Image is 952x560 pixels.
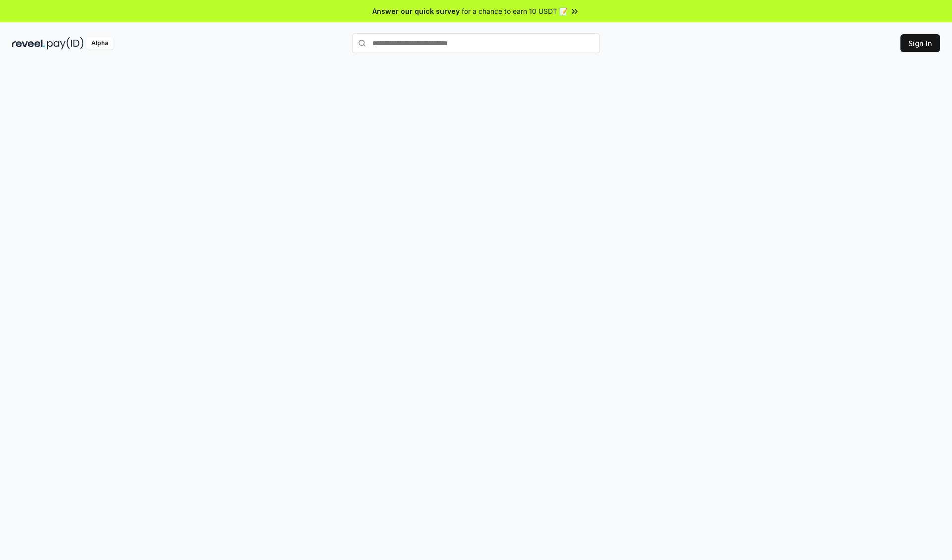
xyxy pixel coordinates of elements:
span: Answer our quick survey [372,6,460,16]
img: pay_id [47,37,84,50]
button: Sign In [900,34,940,52]
span: for a chance to earn 10 USDT 📝 [462,6,568,16]
div: Alpha [86,37,114,50]
img: reveel_dark [12,37,45,50]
